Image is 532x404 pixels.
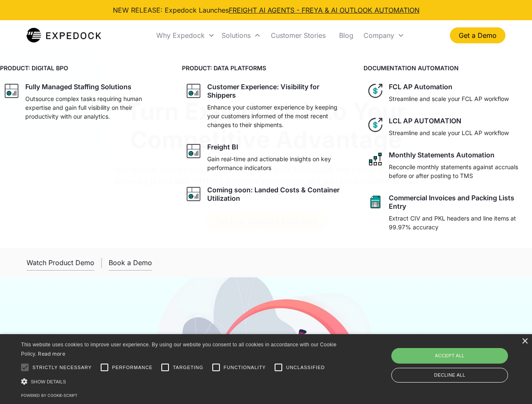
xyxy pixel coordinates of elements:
[182,64,350,72] h4: PRODUCT: DATA PLATFORMS
[113,5,420,15] div: NEW RELEASE: Expedock Launches
[156,31,205,40] div: Why Expedock
[27,255,94,271] a: open lightbox
[364,190,532,235] a: sheet iconCommercial Invoices and Packing Lists EntryExtract CIV and PKL headers and line items a...
[153,21,218,50] div: Why Expedock
[389,151,495,159] div: Monthly Statements Automation
[364,147,532,183] a: network like iconMonthly Statements AutomationReconcile monthly statements against accruals befor...
[389,117,461,125] div: LCL AP AUTOMATION
[109,258,152,267] div: Book a Demo
[222,31,251,40] div: Solutions
[218,21,264,50] div: Solutions
[367,82,384,99] img: dollar icon
[27,258,94,267] div: Watch Product Demo
[109,255,152,271] a: Book a Demo
[182,139,350,175] a: graph iconFreight BIGain real-time and actionable insights on key performance indicators
[185,143,202,159] img: graph icon
[112,364,153,371] span: Performance
[25,82,131,91] div: Fully Managed Staffing Solutions
[182,182,350,206] a: graph iconComing soon: Landed Costs & Container Utilization
[389,194,529,210] div: Commercial Invoices and Packing Lists Entry
[224,364,266,371] span: Functionality
[25,94,165,121] p: Outsource complex tasks requiring human expertise and gain full visibility on their productivity ...
[38,351,65,357] a: Read more
[207,186,347,202] div: Coming soon: Landed Costs & Container Utilization
[367,194,384,210] img: sheet icon
[450,27,505,43] a: Get a Demo
[182,79,350,133] a: graph iconCustomer Experience: Visibility for ShippersEnhance your customer experience by keeping...
[173,364,203,371] span: Targeting
[389,82,452,91] div: FCL AP Automation
[207,154,347,172] p: Gain real-time and actionable insights on key performance indicators
[3,82,20,99] img: graph icon
[21,342,337,357] span: This website uses cookies to improve user experience. By using our website you consent to all coo...
[286,364,325,371] span: Unclassified
[185,82,202,99] img: graph icon
[360,21,408,50] div: Company
[229,6,420,14] a: FREIGHT AI AGENTS - FREYA & AI OUTLOOK AUTOMATION
[264,21,332,50] a: Customer Stories
[367,117,384,133] img: dollar icon
[364,79,532,106] a: dollar iconFCL AP AutomationStreamline and scale your FCL AP workflow
[389,162,529,180] p: Reconcile monthly statements against accruals before or after posting to TMS
[367,151,384,167] img: network like icon
[31,379,66,384] span: Show details
[207,82,347,99] div: Customer Experience: Visibility for Shippers
[32,364,92,371] span: Strictly necessary
[392,313,532,404] iframe: Chat Widget
[389,214,529,231] p: Extract CIV and PKL headers and line items at 99.97% accuracy
[21,393,78,398] a: Powered by cookie-script
[27,27,101,44] img: Expedock Logo
[364,31,394,40] div: Company
[364,113,532,141] a: dollar iconLCL AP AUTOMATIONStreamline and scale your LCL AP workflow
[389,94,509,103] p: Streamline and scale your FCL AP workflow
[207,143,238,151] div: Freight BI
[364,64,532,72] h4: DOCUMENTATION AUTOMATION
[332,21,360,50] a: Blog
[207,103,347,129] p: Enhance your customer experience by keeping your customers informed of the most recent changes to...
[21,377,340,386] div: Show details
[27,27,101,44] a: home
[185,186,202,202] img: graph icon
[389,128,509,137] p: Streamline and scale your LCL AP workflow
